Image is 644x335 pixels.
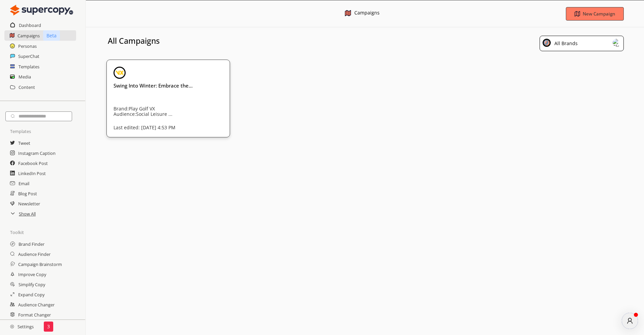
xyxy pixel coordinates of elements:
button: New Campaign [566,7,624,21]
h3: All Campaigns [108,36,160,46]
a: Show All [19,209,36,219]
img: Close [613,39,621,47]
a: Format Changer [18,310,51,320]
a: Blog Post [18,189,37,199]
p: 3 [47,324,50,329]
img: Close [345,10,351,16]
a: Instagram Caption [18,148,56,158]
div: Campaigns [354,10,380,17]
a: Content [19,82,35,92]
div: atlas-message-author-avatar [622,313,638,329]
button: atlas-launcher [622,313,638,329]
a: Facebook Post [18,158,48,168]
a: Simplify Copy [19,279,45,290]
div: All Brands [552,39,578,48]
a: SuperChat [18,51,39,61]
a: Newsletter [18,199,40,209]
p: Audience: Social Leisure ... [114,111,228,117]
a: Personas [18,41,37,51]
p: Beta [43,30,60,41]
a: LinkedIn Post [18,168,46,178]
img: Close [543,39,551,47]
a: Brand Finder [19,239,44,249]
img: Close [10,325,14,329]
p: Last edited: [DATE] 4:53 PM [114,125,236,130]
a: Audience Finder [18,249,51,259]
a: Campaigns [18,31,40,41]
a: Email [19,178,29,189]
p: Brand: Play Golf VX [114,106,228,111]
a: Audience Changer [18,300,55,310]
a: Dashboard [19,20,41,30]
a: Templates [19,62,39,72]
a: Campaign Brainstorm [18,259,62,269]
img: Close [114,67,126,79]
a: Improve Copy [18,269,46,279]
img: Close [10,3,73,17]
a: Tweet [18,138,30,148]
a: Expand Copy [18,290,44,300]
h3: Swing Into Winter: Embrace the... [114,82,223,89]
b: New Campaign [583,11,615,17]
a: Media [19,72,31,82]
